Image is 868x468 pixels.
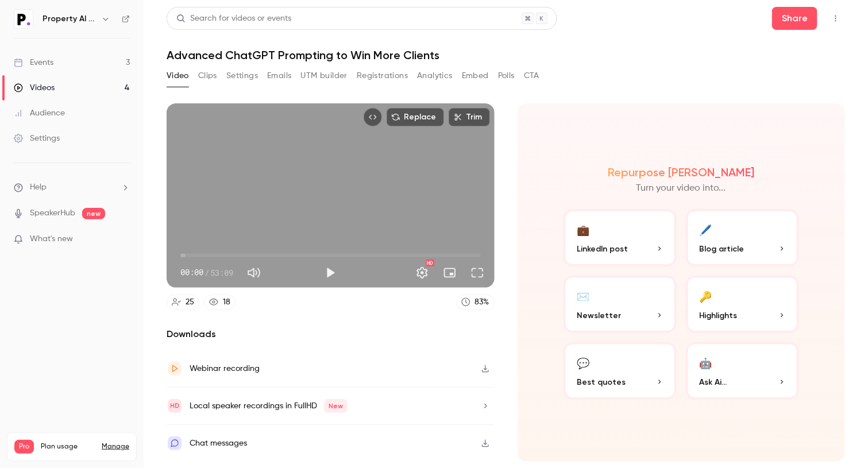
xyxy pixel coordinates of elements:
[564,209,677,266] button: 💼LinkedIn post
[498,67,515,85] button: Polls
[577,243,628,255] span: LinkedIn post
[636,181,726,195] p: Turn your video into...
[30,181,47,194] span: Help
[14,440,34,454] span: Pro
[324,399,348,413] span: New
[167,48,845,62] h1: Advanced ChatGPT Prompting to Win More Clients
[223,296,230,308] div: 18
[466,261,489,284] button: Full screen
[686,342,799,400] button: 🤖Ask Ai...
[43,13,97,25] h6: Property AI Tools
[411,261,434,284] button: Settings
[608,165,754,179] h2: Repurpose [PERSON_NAME]
[102,442,129,451] a: Manage
[30,207,75,219] a: SpeakerHub
[438,261,461,284] button: Turn on miniplayer
[301,67,348,85] button: UTM builder
[14,181,130,194] li: help-dropdown-opener
[210,266,233,279] span: 53:09
[686,209,799,266] button: 🖊️Blog article
[700,243,744,255] span: Blog article
[364,108,382,126] button: Embed video
[686,276,799,333] button: 🔑Highlights
[82,208,105,219] span: new
[426,260,434,266] div: HD
[14,10,33,28] img: Property AI Tools
[180,266,203,279] span: 00:00
[176,13,291,25] div: Search for videos or events
[205,266,209,279] span: /
[167,327,495,341] h2: Downloads
[14,57,53,68] div: Events
[357,67,408,85] button: Registrations
[827,9,845,28] button: Top Bar Actions
[417,67,453,85] button: Analytics
[577,221,590,238] div: 💼
[700,287,712,305] div: 🔑
[449,108,490,126] button: Trim
[267,67,291,85] button: Emails
[700,310,738,322] span: Highlights
[30,233,73,245] span: What's new
[226,67,258,85] button: Settings
[242,261,265,284] button: Mute
[462,67,489,85] button: Embed
[190,436,247,450] div: Chat messages
[14,107,65,119] div: Audience
[564,342,677,400] button: 💬Best quotes
[564,276,677,333] button: ✉️Newsletter
[116,234,130,245] iframe: Noticeable Trigger
[577,354,590,372] div: 💬
[14,82,55,94] div: Videos
[387,108,444,126] button: Replace
[190,399,348,413] div: Local speaker recordings in FullHD
[167,295,199,310] a: 25
[204,295,236,310] a: 18
[456,295,495,310] a: 83%
[41,442,95,451] span: Plan usage
[167,67,189,85] button: Video
[700,354,712,372] div: 🤖
[772,7,817,30] button: Share
[577,376,626,388] span: Best quotes
[700,376,727,388] span: Ask Ai...
[180,266,233,279] div: 00:00
[700,221,712,238] div: 🖊️
[319,261,342,284] button: Play
[577,287,590,305] div: ✉️
[475,296,489,308] div: 83 %
[198,67,217,85] button: Clips
[524,67,539,85] button: CTA
[186,296,194,308] div: 25
[577,310,622,322] span: Newsletter
[14,133,60,144] div: Settings
[190,362,260,376] div: Webinar recording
